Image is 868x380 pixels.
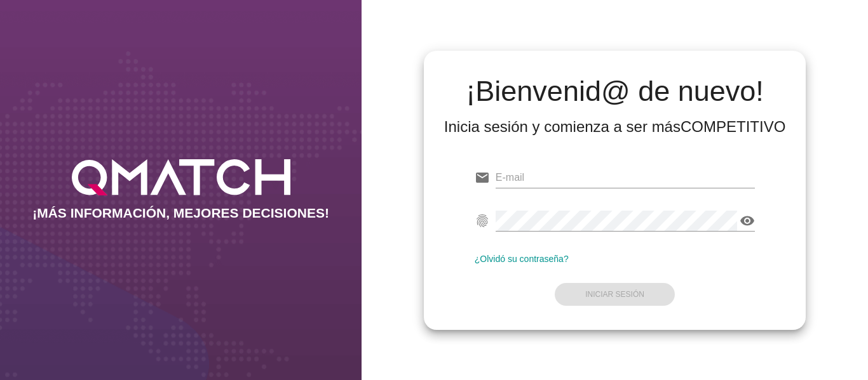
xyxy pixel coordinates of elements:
[475,213,490,228] i: fingerprint
[475,254,569,264] a: ¿Olvidó su contraseña?
[740,213,755,228] i: visibility
[32,206,329,221] h2: ¡MÁS INFORMACIÓN, MEJORES DECISIONES!
[444,76,786,107] h2: ¡Bienvenid@ de nuevo!
[444,117,786,137] div: Inicia sesión y comienza a ser más
[475,170,490,185] i: email
[681,118,785,135] strong: COMPETITIVO
[496,167,756,188] input: E-mail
